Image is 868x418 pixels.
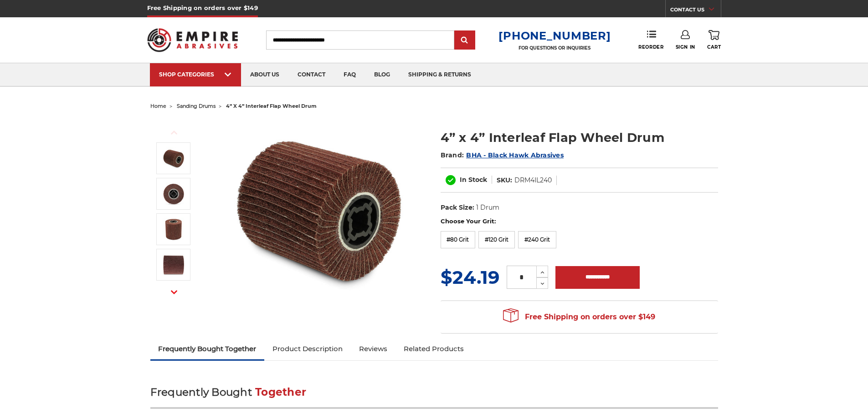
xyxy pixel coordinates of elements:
[638,30,663,50] a: Reorder
[159,71,232,78] div: SHOP CATEGORIES
[228,119,411,301] img: 4 inch interleaf flap wheel drum
[707,30,721,50] a: Cart
[498,29,611,42] a: [PHONE_NUMBER]
[226,103,317,109] span: 4” x 4” interleaf flap wheel drum
[503,308,655,326] span: Free Shipping on orders over $149
[441,266,499,288] span: $24.19
[334,63,365,86] a: faq
[514,176,552,185] dd: DRM4IL240
[638,44,663,50] span: Reorder
[177,103,216,109] a: sanding drums
[460,176,487,184] span: In Stock
[150,103,166,109] a: home
[162,147,185,170] img: 4 inch interleaf flap wheel drum
[264,339,351,359] a: Product Description
[497,176,512,185] dt: SKU:
[456,31,474,50] input: Submit
[255,386,306,398] span: Together
[676,44,695,50] span: Sign In
[441,151,464,159] span: Brand:
[365,63,399,86] a: blog
[441,129,718,146] h1: 4” x 4” Interleaf Flap Wheel Drum
[150,339,265,359] a: Frequently Bought Together
[670,5,721,17] a: CONTACT US
[441,203,474,212] dt: Pack Size:
[399,63,480,86] a: shipping & returns
[163,123,185,142] button: Previous
[441,217,718,226] label: Choose Your Grit:
[162,253,185,276] img: 4” x 4” Interleaf Flap Wheel Drum
[498,45,611,51] p: FOR QUESTIONS OR INQUIRIES
[288,63,334,86] a: contact
[241,63,288,86] a: about us
[147,22,238,58] img: Empire Abrasives
[150,386,252,398] span: Frequently Bought
[163,282,185,302] button: Next
[476,203,499,212] dd: 1 Drum
[466,151,564,159] a: BHA - Black Hawk Abrasives
[707,44,721,50] span: Cart
[395,339,472,359] a: Related Products
[162,218,185,241] img: 4 inch flap wheel surface conditioning combo
[162,182,185,205] img: 4 inch interleaf flap wheel quad key arbor
[351,339,395,359] a: Reviews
